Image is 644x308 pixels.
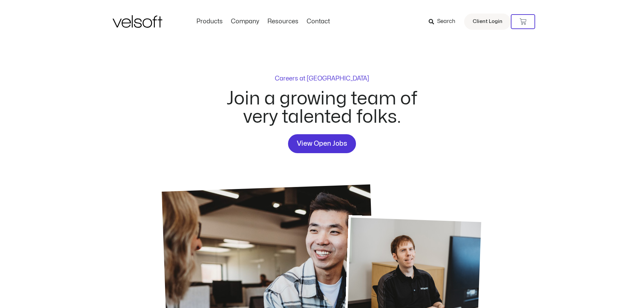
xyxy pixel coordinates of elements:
[437,17,455,26] span: Search
[473,17,502,26] span: Client Login
[192,18,334,25] nav: Menu
[275,76,369,82] p: Careers at [GEOGRAPHIC_DATA]
[192,18,227,25] a: ProductsMenu Toggle
[263,18,303,25] a: ResourcesMenu Toggle
[303,18,334,25] a: ContactMenu Toggle
[288,134,356,153] a: View Open Jobs
[297,138,347,149] span: View Open Jobs
[113,15,162,28] img: Velsoft Training Materials
[219,90,426,126] h2: Join a growing team of very talented folks.
[429,16,460,27] a: Search
[464,14,511,30] a: Client Login
[227,18,263,25] a: CompanyMenu Toggle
